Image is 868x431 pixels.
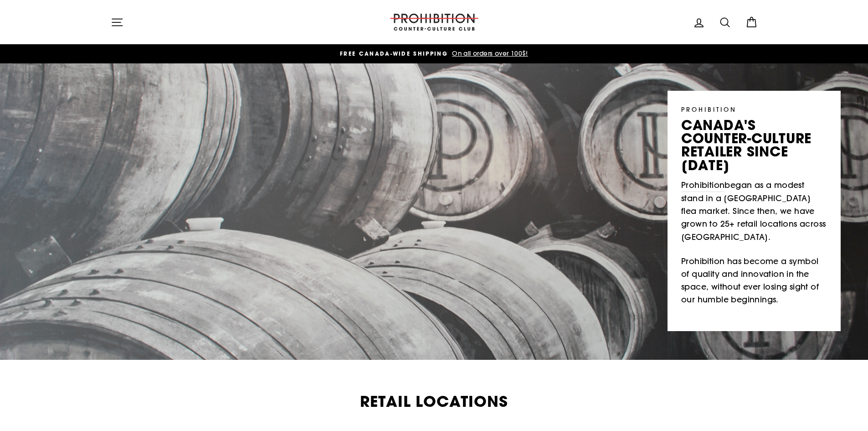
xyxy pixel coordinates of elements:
span: On all orders over 100$! [450,49,528,57]
p: Prohibition has become a symbol of quality and innovation in the space, without ever losing sight... [681,255,827,306]
h2: Retail Locations [111,394,758,409]
p: began as a modest stand in a [GEOGRAPHIC_DATA] flea market. Since then, we have grown to 25+ reta... [681,179,827,244]
span: FREE CANADA-WIDE SHIPPING [340,50,448,57]
p: canada's counter-culture retailer since [DATE] [681,119,827,172]
p: PROHIBITION [681,104,827,114]
img: PROHIBITION COUNTER-CULTURE CLUB [389,14,480,31]
a: FREE CANADA-WIDE SHIPPING On all orders over 100$! [113,49,755,59]
a: Prohibition [681,179,724,192]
